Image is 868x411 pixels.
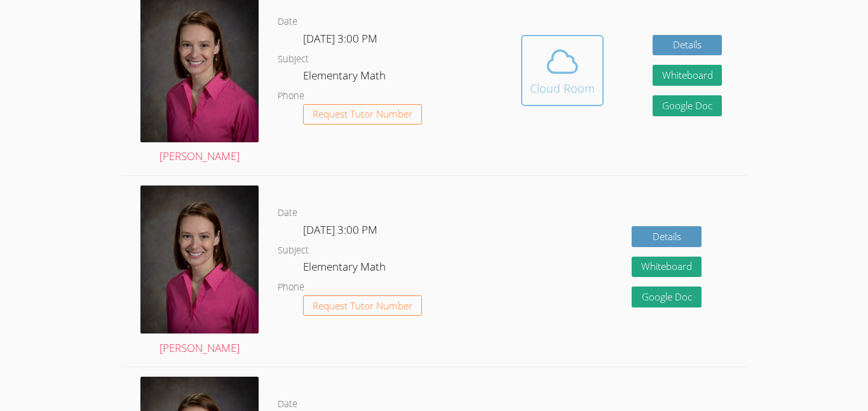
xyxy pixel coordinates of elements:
[278,280,304,295] dt: Phone
[140,185,259,333] img: Miller_Becky_headshot%20(3).jpg
[653,65,722,86] button: Whiteboard
[278,51,309,67] dt: Subject
[303,222,377,237] span: [DATE] 3:00 PM
[653,95,722,116] a: Google Doc
[521,35,604,106] button: Cloud Room
[303,258,388,280] dd: Elementary Math
[653,35,722,56] a: Details
[313,109,412,119] span: Request Tutor Number
[530,79,595,97] div: Cloud Room
[313,301,412,311] span: Request Tutor Number
[278,88,304,104] dt: Phone
[303,104,422,125] button: Request Tutor Number
[303,67,388,88] dd: Elementary Math
[632,257,702,278] button: Whiteboard
[303,31,377,46] span: [DATE] 3:00 PM
[140,185,259,357] a: [PERSON_NAME]
[303,295,422,316] button: Request Tutor Number
[278,243,309,259] dt: Subject
[278,205,297,221] dt: Date
[632,286,702,307] a: Google Doc
[278,14,297,30] dt: Date
[632,226,702,247] a: Details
